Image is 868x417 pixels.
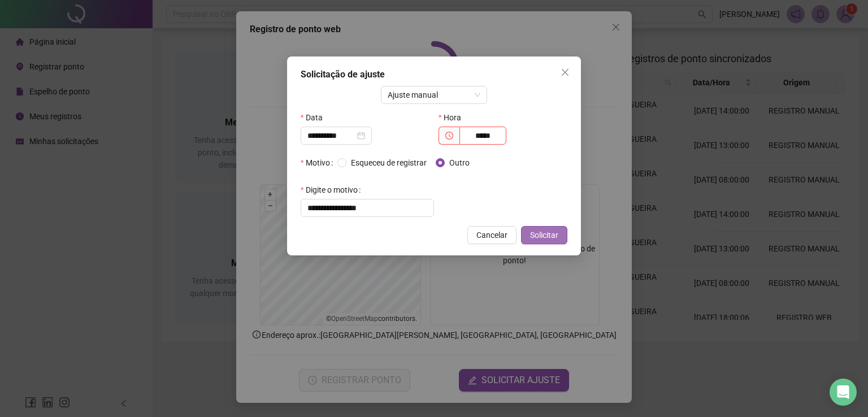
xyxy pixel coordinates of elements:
[346,157,431,169] span: Esqueceu de registrar
[467,226,517,244] button: Cancelar
[561,68,570,77] span: close
[301,154,337,172] label: Motivo
[556,63,574,81] button: Close
[830,379,857,406] div: Open Intercom Messenger
[445,157,474,169] span: Outro
[301,181,365,199] label: Digite o motivo
[445,132,453,140] span: clock-circle
[388,86,481,103] span: Ajuste manual
[301,68,567,81] div: Solicitação de ajuste
[521,226,567,244] button: Solicitar
[439,108,468,127] label: Hora
[301,108,330,127] label: Data
[476,229,507,241] span: Cancelar
[530,229,558,241] span: Solicitar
